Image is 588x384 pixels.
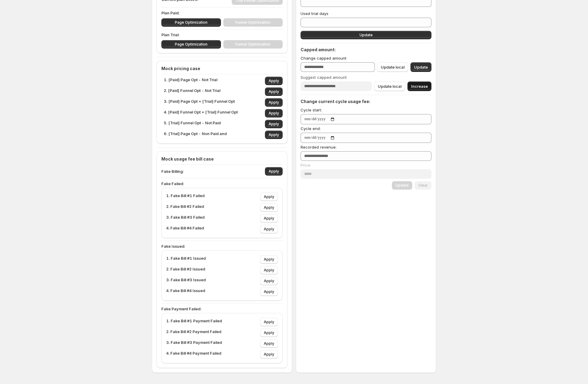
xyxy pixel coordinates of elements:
p: 1. [Paid] Page Opt - Not Trial [164,77,217,85]
span: Apply [264,352,274,357]
span: Increase [411,83,428,89]
p: 1. Fake Bill #1 Issued [166,255,206,264]
p: Plan Trial: [161,32,283,38]
span: Apply [264,216,274,221]
h4: Capped amount: [301,47,431,53]
p: 3. [Paid] Page Opt + [Trial] Funnel Opt [164,98,235,107]
p: 4. Fake Bill #4 Issued [166,288,205,296]
button: Update local [374,81,405,91]
span: Update [360,33,373,37]
span: Apply [264,205,274,210]
p: Plan Paid: [161,10,283,16]
span: Apply [264,289,274,294]
span: Price: [301,163,311,167]
p: Fake Billing: [161,168,184,174]
span: Update local [381,64,404,70]
span: Update [414,64,428,70]
span: Used trial days [301,11,328,16]
p: 4. Fake Bill #4 Failed [166,225,204,233]
span: Apply [269,132,279,137]
h4: Change current cycle usage fee: [301,99,431,105]
span: Change capped amount [301,56,346,61]
span: Update local [378,83,401,89]
button: Apply [260,350,278,359]
span: Apply [264,279,274,283]
span: Suggest capped amount [301,75,347,80]
button: Apply [260,288,278,296]
p: 4. Fake Bill #4 Payment Failed [166,350,221,359]
button: Apply [260,193,278,201]
p: 3. Fake Bill #3 Failed [166,214,204,223]
p: 2. Fake Bill #2 Payment Failed [166,329,221,337]
span: Recorded revenue: [301,145,337,149]
span: Apply [269,111,279,116]
span: Apply [269,78,279,83]
p: 6. [Trial] Page Opt - Non Paid and [164,131,227,139]
button: Apply [260,277,278,285]
button: Apply [265,87,283,96]
h4: Mock usage fee bill case [161,156,283,162]
span: Cycle start: [301,108,322,112]
button: Apply [260,214,278,223]
button: Apply [265,131,283,139]
p: 2. [Paid] Funnel Opt - Not Trial [164,87,220,96]
span: Apply [264,320,274,324]
h4: Mock pricing case [161,66,283,72]
p: 3. Fake Bill #3 Issued [166,277,206,285]
button: Apply [260,339,278,348]
button: Update [410,62,431,72]
p: 2. Fake Bill #2 Issued [166,266,205,274]
button: Apply [260,225,278,233]
button: Apply [260,318,278,326]
span: Apply [264,257,274,262]
button: Apply [265,77,283,85]
span: Apply [269,100,279,105]
span: Cycle end: [301,126,321,131]
button: Apply [265,167,283,176]
button: Apply [265,120,283,128]
button: Apply [260,266,278,274]
span: Apply [269,89,279,94]
p: 5. [Trial] Funnel Opt - Not Paid [164,120,221,128]
button: Apply [265,109,283,117]
p: 4. [Paid] Funnel Opt + [Trial] Funnel Opt [164,109,238,117]
span: Apply [264,227,274,232]
p: Fake Failed: [161,181,283,187]
span: Apply [264,330,274,335]
span: Apply [264,341,274,346]
span: Apply [269,122,279,126]
p: Fake Payment Failed: [161,306,283,312]
span: Page Optimization [175,42,207,47]
button: Apply [260,329,278,337]
span: Apply [269,169,279,174]
p: 3. Fake Bill #3 Payment Failed [166,339,222,348]
button: Apply [260,203,278,212]
button: Increase [407,81,431,91]
button: Apply [265,98,283,107]
p: 2. Fake Bill #2 Failed [166,203,204,212]
button: Apply [260,255,278,264]
span: Page Optimization [175,20,207,25]
p: 1. Fake Bill #1 Payment Failed [166,318,222,326]
button: Page Optimization [161,40,221,49]
button: Page Optimization [161,18,221,27]
p: 1. Fake Bill #1 Failed [166,193,204,201]
span: Apply [264,268,274,273]
p: Fake Issued: [161,243,283,249]
span: Apply [264,194,274,199]
button: Update [301,31,431,39]
button: Update local [377,62,408,72]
